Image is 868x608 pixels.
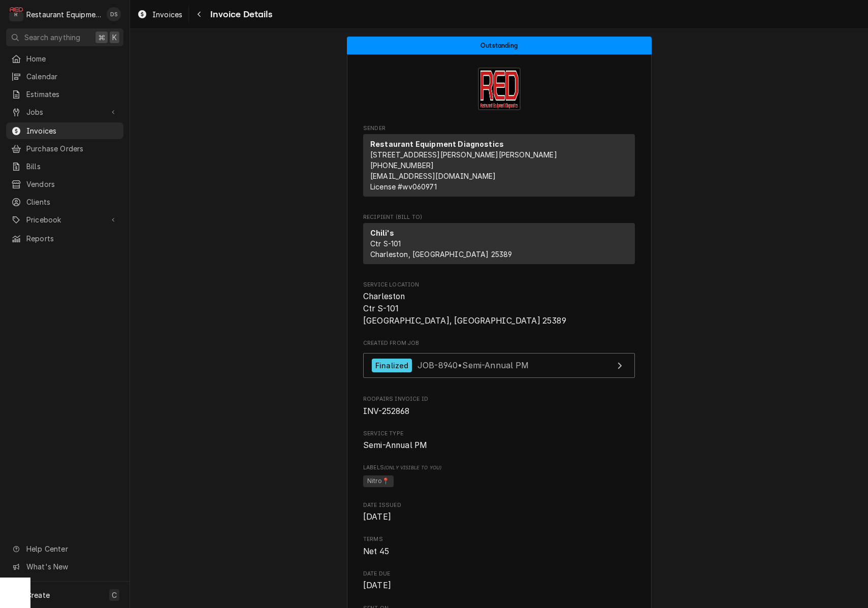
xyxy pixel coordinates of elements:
[26,9,101,20] div: Restaurant Equipment Diagnostics
[6,558,123,575] a: Go to What's New
[363,281,635,289] span: Service Location
[363,213,635,221] span: Recipient (Bill To)
[6,194,123,210] a: Clients
[26,214,103,225] span: Pricebook
[372,359,412,372] div: Finalized
[363,547,389,556] span: Net 45
[363,291,635,327] span: Service Location
[26,233,118,244] span: Reports
[26,197,118,207] span: Clients
[417,360,529,370] span: JOB-8940 • Semi-Annual PM
[6,104,123,120] a: Go to Jobs
[26,89,118,100] span: Estimates
[26,591,50,599] span: Create
[26,561,117,572] span: What's New
[26,53,118,64] span: Home
[6,50,123,67] a: Home
[98,32,105,43] span: ⌘
[363,501,635,523] div: Date Issued
[207,8,272,21] span: Invoice Details
[363,395,635,403] span: Roopairs Invoice ID
[363,474,635,489] span: [object Object]
[26,543,117,554] span: Help Center
[370,150,557,159] span: [STREET_ADDRESS][PERSON_NAME][PERSON_NAME]
[26,125,118,136] span: Invoices
[6,230,123,247] a: Reports
[370,172,496,180] a: [EMAIL_ADDRESS][DOMAIN_NAME]
[480,42,518,49] span: Outstanding
[107,7,121,21] div: Derek Stewart's Avatar
[363,292,566,325] span: Charleston Ctr S-101 [GEOGRAPHIC_DATA], [GEOGRAPHIC_DATA] 25389
[363,511,635,523] span: Date Issued
[478,68,521,110] img: Logo
[363,353,635,378] a: View Job
[24,32,80,43] span: Search anything
[363,570,635,578] span: Date Due
[191,6,207,22] button: Navigate back
[363,501,635,509] span: Date Issued
[363,430,635,452] div: Service Type
[6,86,123,103] a: Estimates
[363,464,635,489] div: [object Object]
[6,68,123,85] a: Calendar
[363,475,394,488] span: Nitro📍
[363,223,635,268] div: Recipient (Bill To)
[363,570,635,592] div: Date Due
[363,440,427,450] span: Semi-Annual PM
[6,158,123,175] a: Bills
[9,7,23,21] div: Restaurant Equipment Diagnostics's Avatar
[370,161,434,170] a: [PHONE_NUMBER]
[363,223,635,264] div: Recipient (Bill To)
[363,281,635,327] div: Service Location
[6,176,123,193] a: Vendors
[26,161,118,172] span: Bills
[370,229,394,237] strong: Chili's
[363,581,391,590] span: [DATE]
[112,590,117,600] span: C
[363,430,635,438] span: Service Type
[347,37,652,54] div: Status
[363,339,635,383] div: Created From Job
[363,124,635,133] span: Sender
[6,211,123,228] a: Go to Pricebook
[363,439,635,452] span: Service Type
[370,239,512,259] span: Ctr S-101 Charleston, [GEOGRAPHIC_DATA] 25389
[107,7,121,21] div: DS
[363,134,635,197] div: Sender
[370,140,504,148] strong: Restaurant Equipment Diagnostics
[363,512,391,522] span: [DATE]
[363,406,410,416] span: INV-252868
[9,7,23,21] div: R
[370,182,437,191] span: License # wv060971
[26,143,118,154] span: Purchase Orders
[363,405,635,418] span: Roopairs Invoice ID
[26,179,118,189] span: Vendors
[363,535,635,543] span: Terms
[26,71,118,82] span: Calendar
[363,339,635,347] span: Created From Job
[363,124,635,201] div: Invoice Sender
[384,465,441,470] span: (Only Visible to You)
[363,464,635,472] span: Labels
[363,395,635,417] div: Roopairs Invoice ID
[26,107,103,117] span: Jobs
[363,535,635,557] div: Terms
[6,122,123,139] a: Invoices
[363,580,635,592] span: Date Due
[6,540,123,557] a: Go to Help Center
[112,32,117,43] span: K
[363,134,635,201] div: Sender
[6,140,123,157] a: Purchase Orders
[133,6,186,23] a: Invoices
[363,213,635,269] div: Invoice Recipient
[152,9,182,20] span: Invoices
[363,546,635,558] span: Terms
[6,28,123,46] button: Search anything⌘K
